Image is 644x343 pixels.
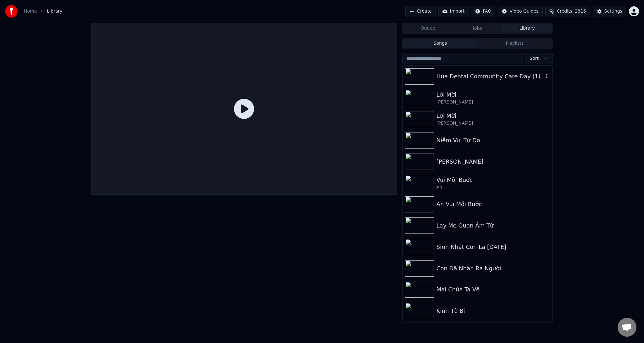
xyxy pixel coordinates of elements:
div: Lạy Mẹ Quan Âm Từ [436,221,550,230]
button: Queue [403,24,453,33]
button: Import [438,6,469,17]
div: Niềm Vui Tự Do [436,136,550,145]
button: FAQ [471,6,495,17]
a: Home [24,8,37,14]
button: Video Guides [498,6,542,17]
div: Vui Mỗi Bước [436,176,550,184]
div: Kinh Từ Bi [436,306,550,315]
button: Credits2816 [545,6,590,17]
button: Jobs [453,24,502,33]
span: Sort [530,55,539,62]
button: Playlists [477,39,552,48]
div: An Vui Mỗi Bước [436,200,550,209]
div: Lời Mời [436,111,550,120]
button: Create [405,6,436,17]
div: [PERSON_NAME] [436,157,550,166]
span: 2816 [575,8,586,14]
img: youka [5,5,18,18]
div: Open chat [618,318,636,337]
div: [PERSON_NAME] [436,120,550,127]
span: Credits [557,8,572,14]
div: Hue Dental Community Care Day (1) [436,72,544,81]
span: Library [47,8,62,14]
div: Con Đã Nhận Ra Người [436,264,550,273]
div: Settings [604,8,622,14]
div: Sinh Nhật Con Là [DATE] [436,243,550,251]
button: Settings [593,6,626,17]
div: Mái Chùa Ta Về [436,285,550,294]
div: [PERSON_NAME] [436,99,550,105]
nav: breadcrumb [24,8,62,14]
button: Library [502,24,552,33]
button: Songs [403,39,478,48]
div: An [436,184,550,191]
div: Lời Mời [436,90,550,99]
